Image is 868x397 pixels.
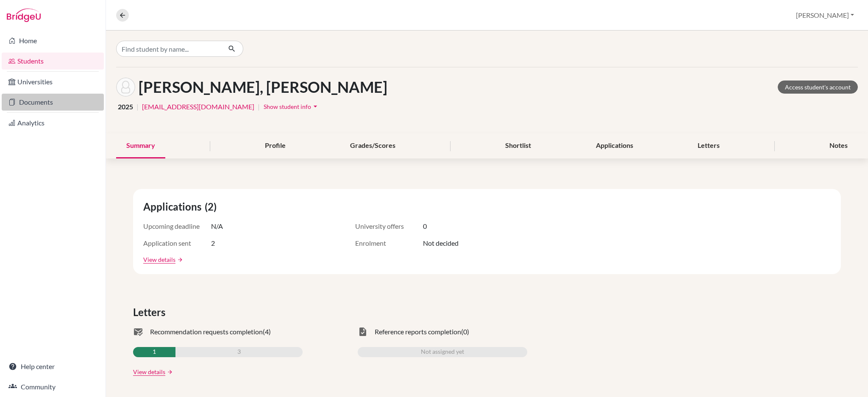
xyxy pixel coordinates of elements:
span: Not decided [423,238,459,248]
span: Show student info [264,103,311,110]
span: University offers [355,221,423,231]
span: | [136,102,139,112]
a: Community [2,378,104,395]
a: View details [133,367,165,376]
a: [EMAIL_ADDRESS][DOMAIN_NAME] [142,102,254,112]
span: | [258,102,260,112]
span: task [358,327,368,337]
a: Help center [2,358,104,375]
a: Documents [2,94,104,111]
a: Access student's account [778,81,858,94]
span: Application sent [143,238,211,248]
button: [PERSON_NAME] [792,7,858,23]
div: Notes [819,133,858,158]
span: 1 [153,347,156,357]
div: Grades/Scores [340,133,406,158]
span: 0 [423,221,427,231]
div: Shortlist [495,133,541,158]
a: Universities [2,73,104,90]
span: Recommendation requests completion [150,327,263,337]
span: mark_email_read [133,327,143,337]
span: Letters [133,305,169,320]
div: Summary [116,133,165,158]
span: (0) [461,327,469,337]
span: N/A [211,221,223,231]
span: 2 [211,238,215,248]
span: 3 [237,347,241,357]
a: View details [143,255,175,264]
span: Applications [143,199,205,214]
span: Upcoming deadline [143,221,211,231]
div: Applications [586,133,643,158]
span: (2) [205,199,220,214]
span: 2025 [118,102,133,112]
div: Profile [255,133,296,158]
a: arrow_forward [175,257,183,263]
button: Show student infoarrow_drop_down [263,100,320,113]
span: (4) [263,327,271,337]
span: Enrolment [355,238,423,248]
i: arrow_drop_down [311,102,320,111]
a: Analytics [2,114,104,131]
a: arrow_forward [165,369,173,375]
img: Taelyn Rose Chen's avatar [116,78,135,97]
h1: [PERSON_NAME], [PERSON_NAME] [139,78,387,96]
div: Letters [687,133,730,158]
img: Bridge-U [7,8,41,22]
input: Find student by name... [116,41,221,57]
a: Students [2,53,104,69]
a: Home [2,32,104,49]
span: Reference reports completion [375,327,461,337]
span: Not assigned yet [421,347,464,357]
